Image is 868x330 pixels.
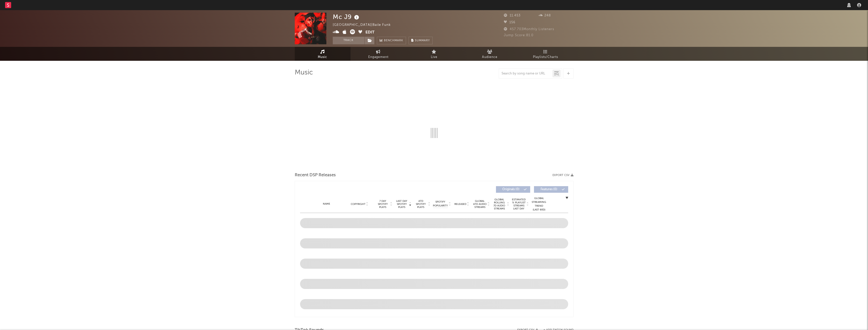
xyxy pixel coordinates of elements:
span: Audience [482,54,497,60]
span: Playlists/Charts [533,54,558,60]
span: Released [454,203,466,206]
span: 7 Day Spotify Plays [376,200,390,209]
span: Estimated % Playlist Streams Last Day [512,198,526,210]
input: Search by song name or URL [499,72,552,76]
button: Edit [365,29,375,36]
span: Benchmark [384,38,403,44]
a: Audience [462,47,518,61]
span: Global Rolling 7D Audio Streams [492,198,506,210]
span: Global ATD Audio Streams [473,200,487,209]
span: Spotify Popularity [433,200,448,208]
span: 11.453 [504,14,521,17]
button: Summary [409,37,433,44]
span: Originals ( 0 ) [499,188,523,191]
a: Music [295,47,350,61]
span: Recent DSP Releases [295,172,336,178]
div: Global Streaming Trend (Last 60D) [531,197,547,212]
a: Playlists/Charts [518,47,574,61]
button: Track [333,37,364,44]
span: 248 [539,14,551,17]
span: Features ( 0 ) [537,188,561,191]
span: Music [318,54,327,60]
div: Name [310,202,343,206]
span: Jump Score: 81.0 [504,34,533,37]
div: [GEOGRAPHIC_DATA] | Baile Funk [333,22,397,28]
span: Summary [415,39,430,42]
button: Features(0) [534,186,568,193]
span: 457.703 Monthly Listeners [504,28,554,31]
span: ATD Spotify Plays [414,200,428,209]
span: 156 [504,21,515,24]
a: Benchmark [377,37,406,44]
button: Export CSV [552,174,574,177]
button: Originals(0) [496,186,530,193]
span: Last Day Spotify Plays [395,200,409,209]
a: Engagement [350,47,406,61]
span: Engagement [368,54,389,60]
div: Mc J9 [333,13,360,21]
a: Live [406,47,462,61]
span: Live [431,54,437,60]
span: Copyright [351,203,365,206]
